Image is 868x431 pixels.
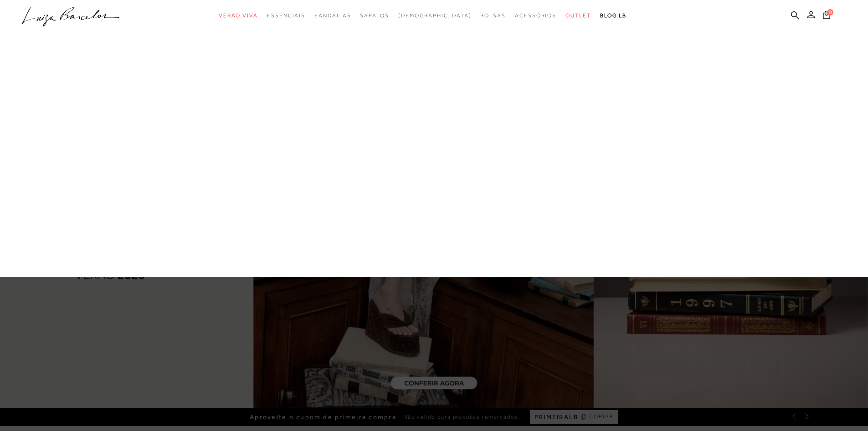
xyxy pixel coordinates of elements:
span: BLOG LB [600,12,627,19]
span: Verão Viva [219,12,258,19]
a: categoryNavScreenReaderText [314,7,351,24]
span: Outlet [565,12,591,19]
a: noSubCategoriesText [398,7,472,24]
a: categoryNavScreenReaderText [267,7,305,24]
span: Sandálias [314,12,351,19]
span: [DEMOGRAPHIC_DATA] [398,12,472,19]
a: categoryNavScreenReaderText [565,7,591,24]
span: Sapatos [360,12,389,19]
a: categoryNavScreenReaderText [515,7,556,24]
span: 0 [827,9,833,16]
button: 0 [820,10,833,22]
a: categoryNavScreenReaderText [219,7,258,24]
span: Essenciais [267,12,305,19]
a: categoryNavScreenReaderText [360,7,389,24]
span: Acessórios [515,12,556,19]
span: Bolsas [480,12,506,19]
a: categoryNavScreenReaderText [480,7,506,24]
a: BLOG LB [600,7,627,24]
